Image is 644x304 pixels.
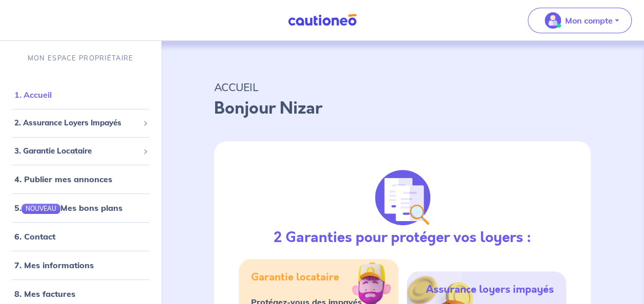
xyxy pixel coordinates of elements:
[14,90,52,100] a: 1. Accueil
[214,96,591,121] p: Bonjour Nizar
[214,78,591,96] p: ACCUEIL
[4,226,157,247] div: 6. Contact
[4,113,157,133] div: 2. Assurance Loyers Impayés
[274,229,531,247] h3: 2 Garanties pour protéger vos loyers :
[14,203,122,213] a: 5.NOUVEAUMes bons plans
[14,174,112,184] a: 4. Publier mes annonces
[545,12,561,29] img: illu_account_valid_menu.svg
[4,84,157,105] div: 1. Accueil
[4,255,157,275] div: 7. Mes informations
[4,198,157,218] div: 5.NOUVEAUMes bons plans
[375,170,430,225] img: justif-loupe
[14,145,139,157] span: 3. Garantie Locataire
[4,141,157,161] div: 3. Garantie Locataire
[426,284,554,296] h5: Assurance loyers impayés
[4,284,157,304] div: 8. Mes factures
[14,289,75,299] a: 8. Mes factures
[14,260,94,270] a: 7. Mes informations
[528,8,632,33] button: illu_account_valid_menu.svgMon compte
[28,53,133,63] p: MON ESPACE PROPRIÉTAIRE
[14,231,55,242] a: 6. Contact
[251,271,339,284] h5: Garantie locataire
[565,14,613,27] p: Mon compte
[4,169,157,189] div: 4. Publier mes annonces
[284,14,361,27] img: Cautioneo
[14,117,139,129] span: 2. Assurance Loyers Impayés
